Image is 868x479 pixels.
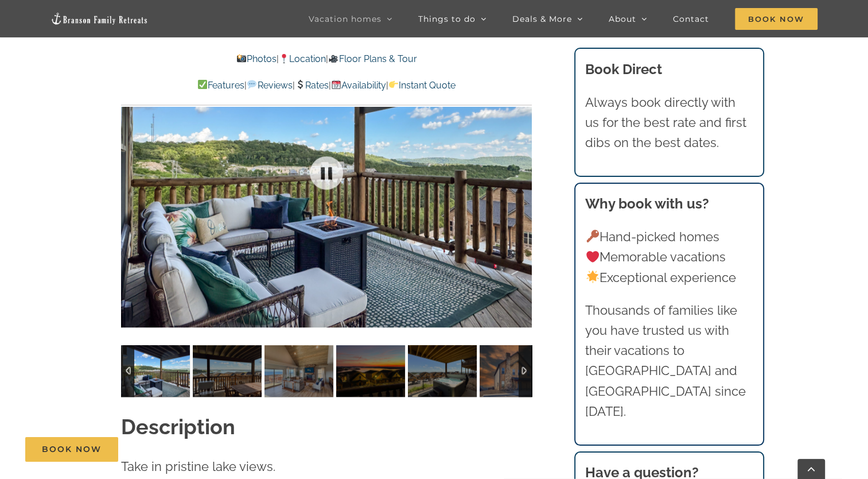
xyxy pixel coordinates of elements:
img: 📍 [279,54,289,63]
img: 👉 [389,80,398,89]
p: Thousands of families like you have trusted us with their vacations to [GEOGRAPHIC_DATA] and [GEO... [585,300,753,422]
img: Dreamweaver-Cabin-Table-Rock-Lake-2009-scaled.jpg-nggid043196-ngg0dyn-120x90-00f0w010c011r110f110... [193,345,262,397]
a: Book Now [25,437,118,462]
img: 💬 [247,80,256,89]
a: Floor Plans & Tour [328,53,417,64]
img: Dreamweaver-Cabin-at-Table-Rock-Lake-1052-Edit-scaled.jpg-nggid042884-ngg0dyn-120x90-00f0w010c011... [480,345,548,397]
span: Book Now [42,445,102,454]
img: Dreamweaver-cabin-sunset-Table-Rock-Lake-scaled.jpg-nggid042901-ngg0dyn-120x90-00f0w010c011r110f1... [336,345,405,397]
span: Contact [673,15,709,23]
img: Branson Family Retreats Logo [50,12,148,25]
a: Availability [331,80,386,91]
a: Reviews [247,80,292,91]
a: Location [279,53,326,64]
b: Book Direct [585,61,662,78]
a: Photos [236,53,277,64]
a: Features [197,80,244,91]
strong: Description [121,415,235,439]
span: Things to do [418,15,476,23]
img: 🌟 [586,271,599,283]
span: Book Now [735,8,818,30]
p: Hand-picked homes Memorable vacations Exceptional experience [585,227,753,288]
p: | | [121,52,532,67]
img: Dreamweaver-Cabin-Table-Rock-Lake-2020-scaled.jpg-nggid043203-ngg0dyn-120x90-00f0w010c011r110f110... [408,345,477,397]
img: Dreamweaver-Cabin-at-Table-Rock-Lake-1004-Edit-scaled.jpg-nggid042883-ngg0dyn-120x90-00f0w010c011... [264,345,333,397]
span: About [609,15,636,23]
span: Vacation homes [309,15,382,23]
h3: Why book with us? [585,194,753,214]
p: Always book directly with us for the best rate and first dibs on the best dates. [585,92,753,153]
img: Dreamweaver-Cabin-Table-Rock-Lake-2002-scaled.jpg-nggid043191-ngg0dyn-120x90-00f0w010c011r110f110... [121,345,190,397]
span: Deals & More [512,15,572,23]
img: 📸 [237,54,246,63]
img: ❤️ [586,250,599,263]
a: Rates [295,80,329,91]
img: 🔑 [586,230,599,242]
img: ✅ [198,80,207,89]
a: Instant Quote [388,80,456,91]
img: 💲 [295,80,305,89]
img: 🎥 [329,54,338,63]
img: 📆 [332,80,341,89]
p: | | | | [121,78,532,93]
